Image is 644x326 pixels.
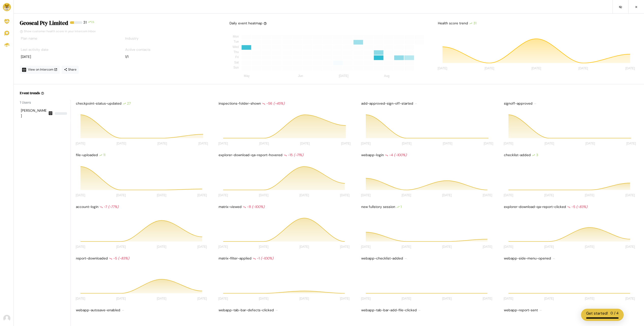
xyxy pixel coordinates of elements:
div: 31 [91,20,94,28]
tspan: [DATE] [585,297,595,300]
div: -1 [253,256,273,261]
tspan: [DATE] [504,193,513,197]
div: [PERSON_NAME] [21,108,47,119]
tspan: [DATE] [300,245,309,249]
tspan: Aug [384,74,389,78]
span: View on Intercom [28,68,57,72]
div: webapp-login [360,152,495,159]
tspan: [DATE] [544,297,554,300]
tspan: [DATE] [157,297,167,300]
tspan: [DATE] [361,245,371,249]
tspan: Sun [233,66,239,69]
tspan: [DATE] [483,297,492,300]
tspan: [DATE] [116,297,126,300]
tspan: [DATE] [625,67,635,70]
div: Daily event heatmap [229,21,267,26]
tspan: [DATE] [544,245,554,249]
i: (-77%) [108,205,119,209]
tspan: [DATE] [218,245,228,249]
tspan: [DATE] [197,245,207,249]
tspan: [DATE] [402,297,411,300]
div: account-login [75,203,210,210]
tspan: [DATE] [341,142,351,145]
tspan: Jun [298,74,303,78]
i: (-45%) [273,101,285,106]
tspan: [DATE] [504,142,513,145]
tspan: [DATE] [443,142,452,145]
tspan: [DATE] [625,297,635,300]
div: webapp-tab-bar-defects-clicked [218,307,353,314]
div: 0 / 4 [610,311,619,316]
tspan: [DATE] [504,245,513,249]
tspan: [DATE] [340,297,350,300]
a: Show customer health score in your Intercom Inbox [20,29,96,33]
div: 31 [83,20,87,28]
tspan: [DATE] [442,193,452,197]
tspan: [DATE] [625,193,635,197]
tspan: [DATE] [402,245,411,249]
tspan: [DATE] [361,297,371,300]
tspan: Wed [233,45,239,49]
div: webapp-tab-bar-add-file-clicked [360,307,495,314]
div: 1/1 [125,54,220,59]
i: (-100%) [252,205,265,209]
tspan: [DATE] [117,142,126,145]
div: matrix-filter-applied [218,255,353,262]
tspan: [DATE] [579,67,588,70]
tspan: [DATE] [339,74,349,78]
tspan: [DATE] [76,297,85,300]
tspan: [DATE] [361,142,371,145]
i: (-71%) [294,153,303,157]
tspan: [DATE] [544,193,554,197]
tspan: [DATE] [340,245,350,249]
div: new fullstory session [360,203,495,210]
i: (-100%) [261,256,273,260]
tspan: [DATE] [585,193,595,197]
tspan: [DATE] [625,245,635,249]
tspan: [DATE] [626,142,636,145]
label: Last activity date [21,47,48,52]
tspan: Fri [235,56,239,59]
div: report-downloaded [75,255,210,262]
tspan: May [244,74,250,78]
label: Active contacts [125,47,151,52]
div: webapp-side-menu-opened [503,255,638,262]
tspan: [DATE] [532,67,541,70]
tspan: [DATE] [157,142,167,145]
tspan: [DATE] [585,142,595,145]
div: explorer-download-qa-report-hovered [218,152,353,159]
tspan: [DATE] [484,142,493,145]
tspan: [DATE] [259,245,269,249]
div: -5 [109,256,129,261]
tspan: [DATE] [402,193,411,197]
a: Share [62,66,79,74]
label: Plan name [21,36,37,41]
div: matrix-viewed [218,203,353,210]
tspan: [DATE] [197,297,207,300]
div: NaN% [55,112,67,115]
div: 31 [469,21,476,26]
div: -4 [385,153,407,158]
tspan: [DATE] [218,142,228,145]
tspan: [DATE] [300,193,309,197]
tspan: [DATE] [504,297,513,300]
tspan: [DATE] [157,245,167,249]
div: 11 [99,153,105,158]
label: Industry [125,36,139,41]
tspan: [DATE] [485,67,494,70]
tspan: [DATE] [585,245,595,249]
tspan: [DATE] [300,297,309,300]
h4: Geoseal Pty Limited [20,20,68,26]
tspan: [DATE] [438,67,447,70]
tspan: [DATE] [197,193,207,197]
i: (-83%) [118,256,129,260]
tspan: [DATE] [442,297,452,300]
tspan: [DATE] [361,193,371,197]
div: 1 [396,204,402,209]
tspan: Tue [234,40,239,44]
i: (-100%) [394,153,407,157]
div: -11 [243,204,265,209]
div: -7 [100,204,119,209]
tspan: [DATE] [198,142,208,145]
tspan: [DATE] [300,142,310,145]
